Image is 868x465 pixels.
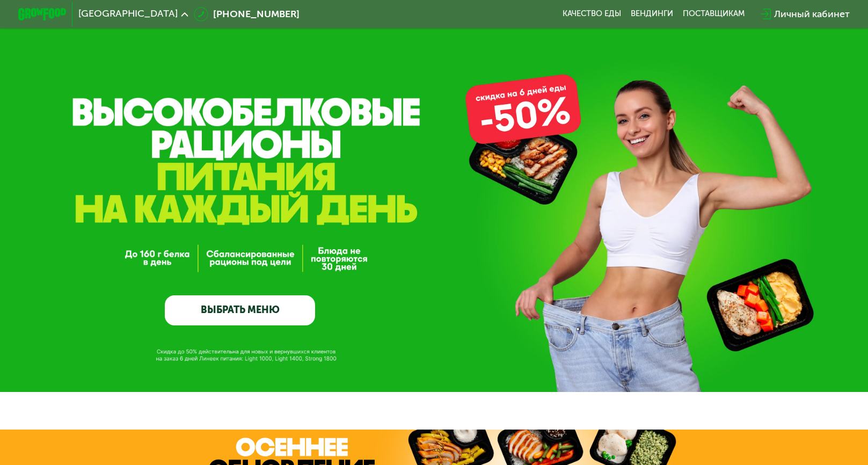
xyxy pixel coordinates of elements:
[774,7,850,21] div: Личный кабинет
[165,295,315,325] a: ВЫБРАТЬ МЕНЮ
[194,7,300,21] a: [PHONE_NUMBER]
[631,9,673,19] a: Вендинги
[78,9,178,19] span: [GEOGRAPHIC_DATA]
[683,9,745,19] div: поставщикам
[563,9,621,19] a: Качество еды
